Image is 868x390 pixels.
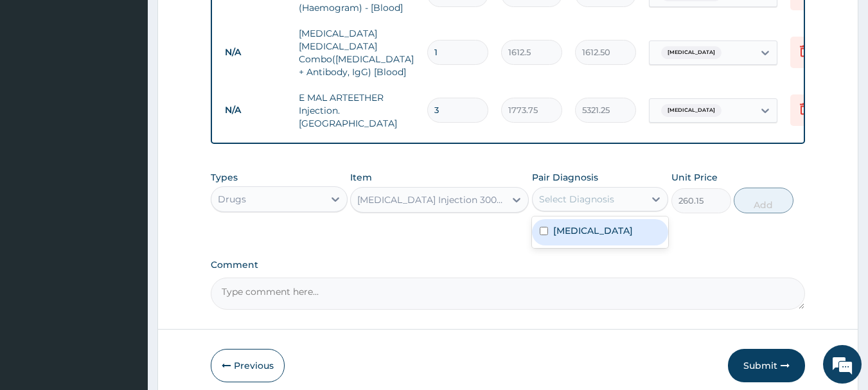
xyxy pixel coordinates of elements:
[532,171,598,184] label: Pair Diagnosis
[734,188,793,213] button: Add
[661,104,722,117] span: [MEDICAL_DATA]
[75,114,177,244] span: We're online!
[357,193,506,206] div: [MEDICAL_DATA] Injection 300mg/2ml
[24,64,52,96] img: d_794563401_company_1708531726252_794563401
[218,98,292,122] td: N/A
[292,85,421,136] td: E MAL ARTEETHER Injection. [GEOGRAPHIC_DATA]
[211,172,238,183] label: Types
[539,193,614,206] div: Select Diagnosis
[211,260,806,270] label: Comment
[350,171,372,184] label: Item
[728,349,805,382] button: Submit
[671,171,718,184] label: Unit Price
[211,349,285,382] button: Previous
[67,72,216,89] div: Chat with us now
[218,40,292,64] td: N/A
[553,224,633,237] label: [MEDICAL_DATA]
[6,256,245,301] textarea: Type your message and hit 'Enter'
[661,46,722,59] span: [MEDICAL_DATA]
[292,21,421,85] td: [MEDICAL_DATA] [MEDICAL_DATA] Combo([MEDICAL_DATA]+ Antibody, IgG) [Blood]
[218,193,246,206] div: Drugs
[211,6,242,37] div: Minimize live chat window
